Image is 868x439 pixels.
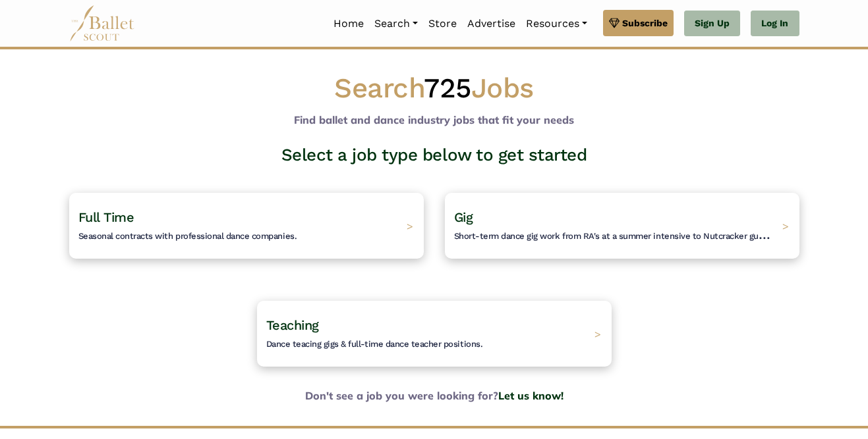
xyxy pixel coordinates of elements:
[603,10,674,36] a: Subscribe
[521,10,593,38] a: Resources
[78,231,297,241] span: Seasonal contracts with professional dance companies.
[257,301,612,367] a: TeachingDance teacing gigs & full-time dance teacher positions. >
[69,70,799,107] h1: Search Jobs
[751,11,799,37] a: Log In
[266,339,483,349] span: Dance teacing gigs & full-time dance teacher positions.
[266,317,319,333] span: Teaching
[424,72,471,104] span: 725
[684,11,740,37] a: Sign Up
[609,16,620,30] img: gem.svg
[498,389,564,402] a: Let us know!
[328,10,369,38] a: Home
[454,209,473,225] span: Gig
[369,10,423,38] a: Search
[782,219,789,232] span: >
[69,193,424,259] a: Full TimeSeasonal contracts with professional dance companies. >
[59,388,810,405] b: Don't see a job you were looking for?
[454,226,790,242] span: Short-term dance gig work from RA's at a summer intensive to Nutcracker guestings.
[59,144,810,167] h3: Select a job type below to get started
[462,10,521,38] a: Advertise
[407,219,413,232] span: >
[294,113,574,126] b: Find ballet and dance industry jobs that fit your needs
[622,16,668,30] span: Subscribe
[594,327,601,340] span: >
[423,10,462,38] a: Store
[445,193,799,259] a: GigShort-term dance gig work from RA's at a summer intensive to Nutcracker guestings. >
[78,209,134,225] span: Full Time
